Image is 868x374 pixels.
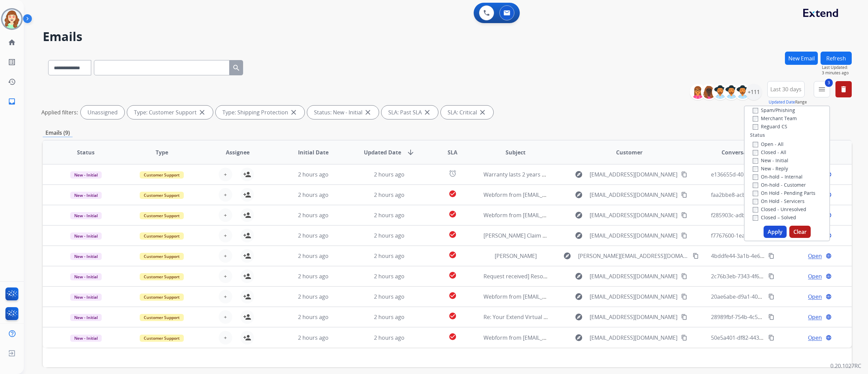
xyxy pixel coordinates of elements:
div: SLA: Past SLA [381,106,438,119]
mat-icon: check_circle [449,333,457,341]
mat-icon: inbox [8,97,16,106]
label: Merchant Team [753,115,797,121]
span: 2 hours ago [298,191,329,199]
span: Request received] Resolve the issue and log your decision. ͏‌ ͏‌ ͏‌ ͏‌ ͏‌ ͏‌ ͏‌ ͏‌ ͏‌ ͏‌ ͏‌ ͏‌ ͏‌... [484,273,684,280]
span: 2 hours ago [298,232,329,239]
span: 2 hours ago [374,313,405,321]
mat-icon: content_copy [768,335,774,341]
span: Open [808,293,822,301]
span: 2 hours ago [298,252,329,260]
span: Customer Support [140,253,184,260]
div: Status: New - Initial [307,106,379,119]
span: New - Initial [70,212,102,219]
span: Initial Date [298,148,329,156]
span: Open [808,313,822,321]
mat-icon: menu [818,85,826,93]
label: On-hold - Customer [753,182,806,188]
mat-icon: person_add [243,334,251,342]
span: 2 hours ago [374,252,405,260]
span: 2 hours ago [298,273,329,280]
mat-icon: explore [575,231,583,240]
button: Clear [789,226,811,238]
mat-icon: explore [575,191,583,199]
mat-icon: language [826,335,832,341]
mat-icon: content_copy [768,253,774,259]
button: Refresh [821,52,852,65]
mat-icon: content_copy [681,171,687,177]
span: Customer Support [140,294,184,301]
span: + [224,334,227,342]
span: New - Initial [70,294,102,301]
button: Updated Date [769,99,795,105]
span: 2 hours ago [374,171,405,178]
label: New - Reply [753,165,788,172]
mat-icon: explore [575,334,583,342]
label: Reguard CS [753,123,787,130]
span: [EMAIL_ADDRESS][DOMAIN_NAME] [590,334,677,342]
span: New - Initial [70,232,102,240]
span: Webform from [EMAIL_ADDRESS][DOMAIN_NAME] on [DATE] [484,191,637,199]
button: + [219,310,232,324]
span: 2 hours ago [374,273,405,280]
label: Closed – Solved [753,214,796,221]
div: +111 [746,84,762,100]
input: On Hold - Pending Parts [753,191,758,196]
label: Status [750,132,765,138]
span: f285903c-adbb-459c-9b6c-5673ddf914b4 [711,211,814,219]
span: + [224,272,227,280]
span: [EMAIL_ADDRESS][DOMAIN_NAME] [590,191,677,199]
div: Type: Customer Support [127,106,213,119]
span: + [224,231,227,240]
span: Customer Support [140,171,184,179]
div: Type: Shipping Protection [216,106,304,119]
span: 2 hours ago [374,211,405,219]
mat-icon: content_copy [681,335,687,341]
span: Open [808,334,822,342]
mat-icon: check_circle [449,271,457,279]
span: Range [769,99,807,105]
span: Type [156,148,168,156]
label: Open - All [753,141,784,147]
mat-icon: explore [575,170,583,179]
mat-icon: check_circle [449,190,457,198]
mat-icon: content_copy [681,273,687,279]
p: Emails (9) [43,129,73,137]
span: New - Initial [70,335,102,342]
mat-icon: explore [575,313,583,321]
img: avatar [2,10,21,29]
span: 20ae6abe-d9a1-40ad-8bd1-1be5101315ed [711,293,818,300]
mat-icon: content_copy [681,232,687,239]
input: Spam/Phishing [753,108,758,113]
label: Closed – Merchant Transfer [753,222,824,229]
label: On Hold - Servicers [753,198,805,204]
mat-icon: check_circle [449,292,457,300]
span: SLA [448,148,457,156]
mat-icon: explore [575,272,583,280]
mat-icon: language [826,314,832,320]
button: 3 [814,81,830,97]
mat-icon: person_add [243,252,251,260]
span: [EMAIL_ADDRESS][DOMAIN_NAME] [590,313,677,321]
span: New - Initial [70,273,102,280]
input: New - Initial [753,158,758,164]
span: f7767600-1ea4-4752-881f-d79851473250 [711,232,813,239]
div: Unassigned [81,106,124,119]
span: + [224,313,227,321]
button: + [219,168,232,181]
span: e136655d-4062-41e3-8311-83594e351dad [711,171,816,178]
mat-icon: content_copy [681,192,687,198]
input: Closed - Unresolved [753,207,758,212]
span: Customer Support [140,232,184,240]
mat-icon: search [232,64,240,72]
span: + [224,252,227,260]
span: [EMAIL_ADDRESS][DOMAIN_NAME] [590,231,677,240]
label: Closed - Unresolved [753,206,806,212]
mat-icon: arrow_downward [407,148,415,156]
mat-icon: content_copy [768,314,774,320]
span: 4bddfe44-3a1b-4e6e-b5ae-bb625dff33fb [711,252,813,260]
span: + [224,170,227,179]
mat-icon: close [478,108,487,116]
mat-icon: close [290,108,298,116]
div: SLA: Critical [441,106,493,119]
span: Customer [616,148,643,156]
